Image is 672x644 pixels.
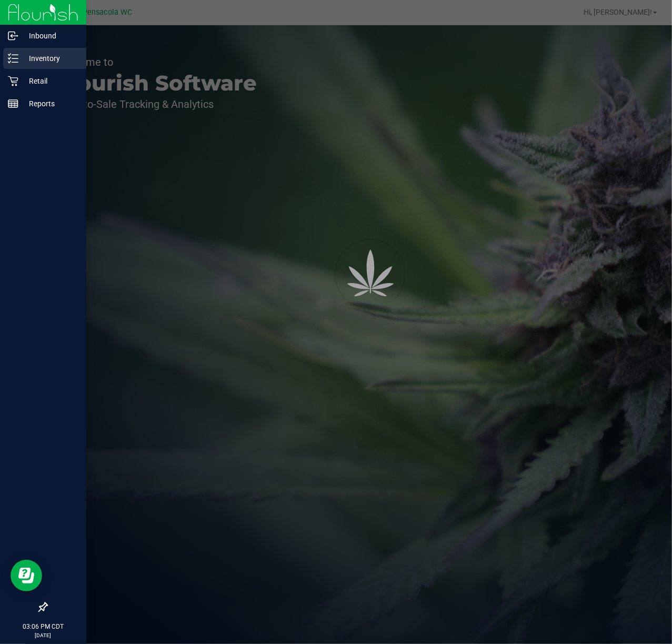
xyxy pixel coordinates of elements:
p: 03:06 PM CDT [5,622,82,631]
iframe: Resource center [11,560,42,591]
p: Retail [18,75,82,87]
inline-svg: Retail [8,76,18,86]
p: Inbound [18,29,82,42]
p: Reports [18,97,82,110]
p: [DATE] [5,631,82,639]
inline-svg: Inbound [8,31,18,41]
p: Inventory [18,52,82,65]
inline-svg: Reports [8,98,18,109]
inline-svg: Inventory [8,53,18,64]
